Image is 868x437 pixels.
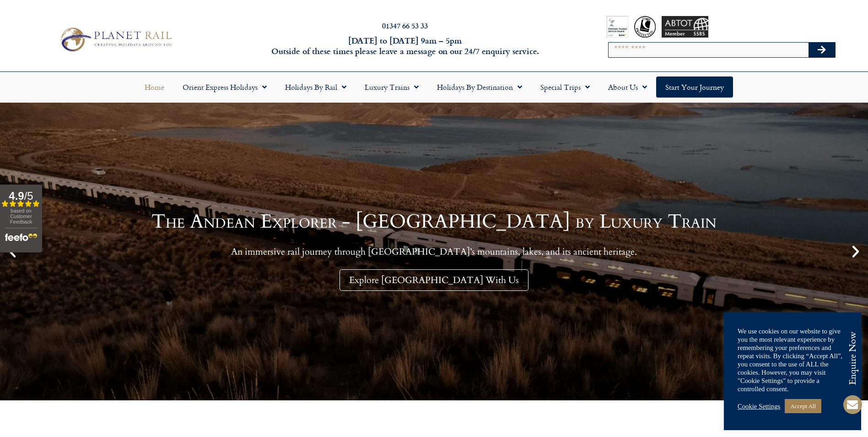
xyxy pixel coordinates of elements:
[173,76,276,98] a: Orient Express Holidays
[785,399,821,413] a: Accept All
[5,76,863,98] nav: Menu
[135,76,173,98] a: Home
[356,76,428,98] a: Luxury Trains
[382,20,428,31] a: 01347 66 53 33
[340,269,528,291] a: Explore [GEOGRAPHIC_DATA] With Us
[809,43,835,57] button: Search
[599,76,656,98] a: About Us
[151,212,717,231] h1: The Andean Explorer - [GEOGRAPHIC_DATA] by Luxury Train
[531,76,599,98] a: Special Trips
[738,402,780,410] a: Cookie Settings
[738,327,847,393] div: We use cookies on our website to give you the most relevant experience by remembering your prefer...
[234,35,577,57] h6: [DATE] to [DATE] 9am – 5pm Outside of these times please leave a message on our 24/7 enquiry serv...
[276,76,356,98] a: Holidays by Rail
[656,76,733,98] a: Start your Journey
[151,246,717,257] p: An immersive rail journey through [GEOGRAPHIC_DATA]’s mountains, lakes, and its ancient heritage.
[428,76,531,98] a: Holidays by Destination
[848,244,863,259] div: Next slide
[56,25,175,54] img: Planet Rail Train Holidays Logo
